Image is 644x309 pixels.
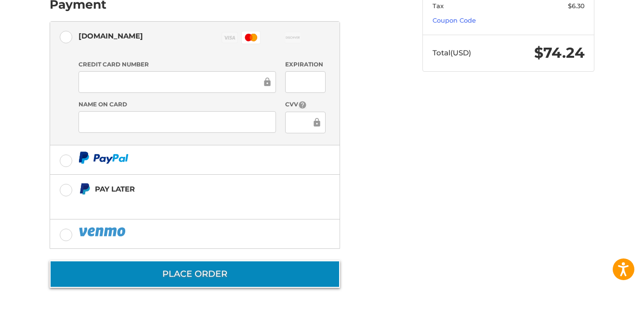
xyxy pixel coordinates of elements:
span: Total (USD) [433,48,471,57]
a: Coupon Code [433,16,476,24]
label: Expiration [285,60,325,69]
label: Name on Card [79,100,276,109]
img: Pay Later icon [79,183,91,195]
div: Pay Later [95,181,279,197]
label: CVV [285,100,325,109]
span: Tax [433,2,444,10]
iframe: Google Customer Reviews [565,283,644,309]
span: $6.30 [568,2,585,10]
img: PayPal icon [79,152,129,164]
button: Place Order [50,260,340,288]
span: $74.24 [534,44,585,62]
div: [DOMAIN_NAME] [79,28,143,44]
iframe: PayPal Message 1 [79,199,280,207]
img: PayPal icon [79,226,128,238]
label: Credit Card Number [79,60,276,69]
